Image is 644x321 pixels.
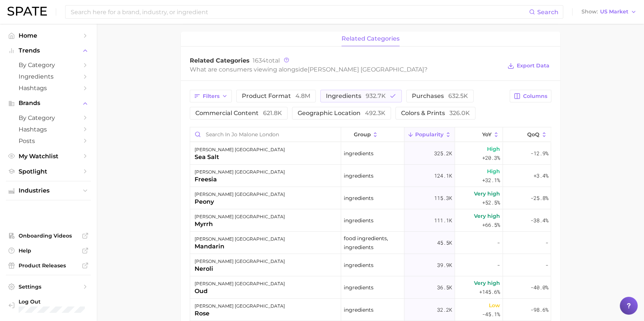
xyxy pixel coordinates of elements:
[190,57,250,64] span: Related Categories
[195,279,285,288] div: [PERSON_NAME] [GEOGRAPHIC_DATA]
[448,92,468,99] span: 632.5k
[70,6,529,18] input: Search here for a brand, industry, or ingredient
[19,153,78,160] span: My Watchlist
[437,238,452,247] span: 45.5k
[523,93,547,99] span: Columns
[434,216,452,225] span: 111.1k
[6,135,91,147] a: Posts
[434,194,452,203] span: 115.3k
[19,137,78,144] span: Posts
[415,131,443,137] span: Popularity
[365,109,385,117] span: 492.3k
[497,261,500,270] span: -
[437,305,452,314] span: 32.2k
[195,190,285,199] div: [PERSON_NAME] [GEOGRAPHIC_DATA]
[455,127,503,142] button: YoY
[449,109,470,117] span: 326.0k
[6,98,91,109] button: Brands
[344,171,374,180] span: ingredients
[342,35,400,42] span: related categories
[6,245,91,256] a: Help
[6,82,91,94] a: Hashtags
[6,71,91,82] a: Ingredients
[474,212,500,220] span: Very high
[298,110,385,116] span: geographic location
[545,261,548,270] span: -
[533,171,548,180] span: +3.4%
[19,262,78,269] span: Product Releases
[487,144,500,153] span: High
[190,299,551,321] button: [PERSON_NAME] [GEOGRAPHIC_DATA]roseingredients32.2kLow-45.1%-98.6%
[344,149,374,158] span: ingredients
[19,298,85,305] span: Log Out
[19,100,78,107] span: Brands
[253,57,266,64] span: 1634
[242,93,310,99] span: product format
[600,10,628,14] span: US Market
[195,309,285,318] div: rose
[190,187,551,209] button: [PERSON_NAME] [GEOGRAPHIC_DATA]peonyingredients115.3kVery high+52.5%-25.8%
[195,257,285,266] div: [PERSON_NAME] [GEOGRAPHIC_DATA]
[295,92,310,99] span: 4.8m
[6,150,91,162] a: My Watchlist
[437,283,452,292] span: 36.5k
[195,242,285,251] div: mandarin
[482,176,500,185] span: +32.1%
[195,264,285,273] div: neroli
[482,198,500,207] span: +52.5%
[479,287,500,296] span: +145.6%
[503,127,551,142] button: QoQ
[190,232,551,254] button: [PERSON_NAME] [GEOGRAPHIC_DATA]mandarinfood ingredients, ingredients45.5k--
[404,127,455,142] button: Popularity
[344,194,374,203] span: ingredients
[195,212,285,221] div: [PERSON_NAME] [GEOGRAPHIC_DATA]
[190,254,551,276] button: [PERSON_NAME] [GEOGRAPHIC_DATA]neroliingredients39.9k--
[530,149,548,158] span: -12.9%
[253,57,280,64] span: total
[489,301,500,310] span: Low
[353,131,371,137] span: group
[497,238,500,247] span: -
[437,261,452,270] span: 39.9k
[195,145,285,154] div: [PERSON_NAME] [GEOGRAPHIC_DATA]
[530,216,548,225] span: -38.4%
[19,187,78,194] span: Industries
[412,93,468,99] span: purchases
[401,110,470,116] span: colors & prints
[190,142,551,165] button: [PERSON_NAME] [GEOGRAPHIC_DATA]sea saltingredients325.2kHigh+20.3%-12.9%
[19,232,78,239] span: Onboarding Videos
[581,10,598,14] span: Show
[326,93,386,99] span: ingredients
[190,90,232,102] button: Filters
[506,61,551,71] button: Export Data
[517,63,550,69] span: Export Data
[487,167,500,176] span: High
[190,127,341,142] input: Search in jo malone london
[6,281,91,292] a: Settings
[6,45,91,56] button: Trends
[6,296,91,315] a: Log out. Currently logged in with e-mail gary.cockfield@iff.com.
[19,61,78,69] span: by Category
[19,73,78,80] span: Ingredients
[6,185,91,196] button: Industries
[190,209,551,232] button: [PERSON_NAME] [GEOGRAPHIC_DATA]myrrhingredients111.1kVery high+66.5%-38.4%
[580,7,638,17] button: ShowUS Market
[344,283,374,292] span: ingredients
[195,197,285,206] div: peony
[530,283,548,292] span: -40.0%
[6,30,91,41] a: Home
[545,238,548,247] span: -
[482,310,500,319] span: -45.1%
[434,171,452,180] span: 124.1k
[7,7,47,16] img: SPATE
[510,90,551,102] button: Columns
[195,302,285,311] div: [PERSON_NAME] [GEOGRAPHIC_DATA]
[344,305,374,314] span: ingredients
[190,276,551,299] button: [PERSON_NAME] [GEOGRAPHIC_DATA]oudingredients36.5kVery high+145.6%-40.0%
[19,114,78,121] span: by Category
[6,59,91,71] a: by Category
[366,92,386,99] span: 932.7k
[19,247,78,254] span: Help
[344,234,401,252] span: food ingredients, ingredients
[344,261,374,270] span: ingredients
